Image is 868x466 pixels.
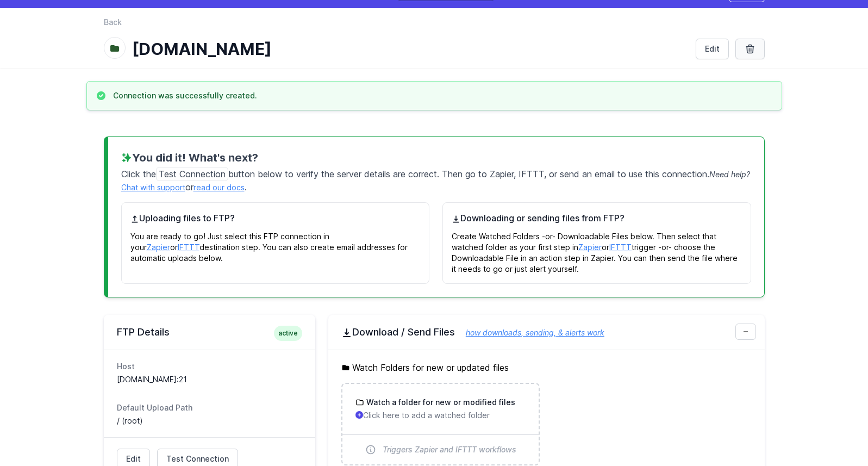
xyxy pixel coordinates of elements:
[609,243,632,252] a: IFTTT
[104,17,765,34] nav: Breadcrumb
[156,167,228,181] span: Test Connection
[104,17,122,28] a: Back
[342,384,539,464] a: Watch a folder for new or modified files Click here to add a watched folder Triggers Zapier and I...
[147,243,170,252] a: Zapier
[452,212,742,225] h4: Downloading or sending files from FTP?
[383,444,516,455] span: Triggers Zapier and IFTTT workflows
[117,361,302,372] dt: Host
[130,225,421,264] p: You are ready to go! Just select this FTP connection in your or destination step. You can also cr...
[341,361,752,374] h5: Watch Folders for new or updated files
[364,397,515,408] h3: Watch a folder for new or modified files
[455,328,604,337] a: how downloads, sending, & alerts work
[117,415,302,426] dd: / (root)
[355,410,526,421] p: Click here to add a watched folder
[113,90,257,101] h3: Connection was successfully created.
[121,183,185,192] a: Chat with support
[193,183,245,192] a: read our docs
[121,150,751,165] h3: You did it! What's next?
[578,243,602,252] a: Zapier
[341,326,752,339] h2: Download / Send Files
[709,170,750,179] span: Need help?
[121,165,751,194] p: Click the button below to verify the server details are correct. Then go to Zapier, IFTTT, or sen...
[117,374,302,385] dd: [DOMAIN_NAME]:21
[452,225,742,275] p: Create Watched Folders -or- Downloadable Files below. Then select that watched folder as your fir...
[132,39,687,59] h1: [DOMAIN_NAME]
[130,212,421,225] h4: Uploading files to FTP?
[117,402,302,413] dt: Default Upload Path
[178,243,199,252] a: IFTTT
[166,453,229,464] span: Test Connection
[274,326,302,341] span: active
[117,326,302,339] h2: FTP Details
[696,39,729,59] a: Edit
